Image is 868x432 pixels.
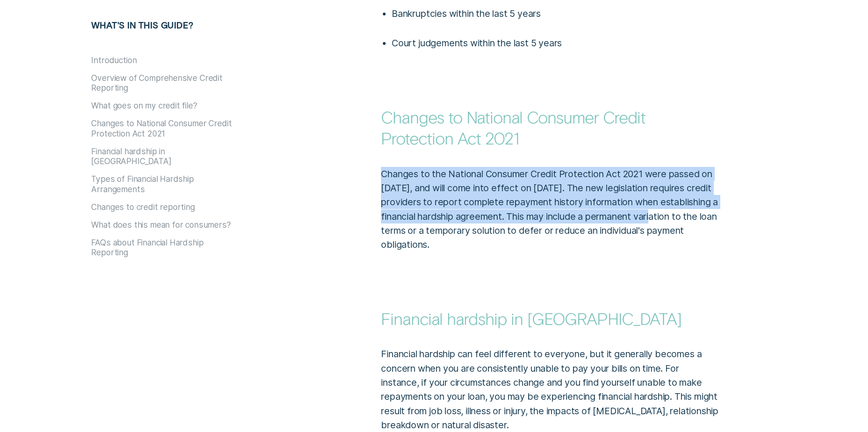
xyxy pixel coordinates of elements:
button: FAQs about Financial Hardship Reporting [91,238,237,258]
button: What does this mean for consumers? [91,220,230,230]
button: Overview of Comprehensive Credit Reporting [91,73,237,93]
button: Changes to credit reporting [91,202,194,212]
button: What goes on my credit file? [91,101,197,111]
p: Bankruptcies within the last 5 years [392,7,718,21]
button: Types of Financial Hardship Arrangements [91,174,237,194]
p: Court judgements within the last 5 years [392,36,718,50]
strong: Financial hardship in [GEOGRAPHIC_DATA] [381,308,681,328]
button: Financial hardship in [GEOGRAPHIC_DATA] [91,146,237,166]
strong: Changes to National Consumer Credit Protection Act 2021 [381,107,645,148]
p: Changes to the National Consumer Credit Protection Act 2021 were passed on [DATE], and will come ... [381,167,718,252]
button: Changes to National Consumer Credit Protection Act 2021 [91,118,237,138]
button: Introduction [91,55,136,65]
p: Financial hardship can feel different to everyone, but it generally becomes a concern when you ar... [381,347,718,432]
h5: What's in this guide? [91,20,313,55]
